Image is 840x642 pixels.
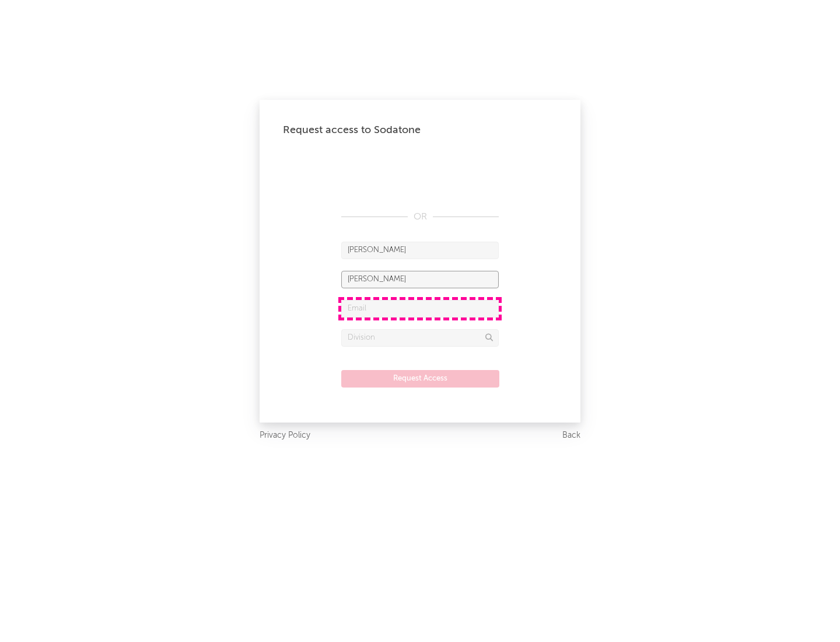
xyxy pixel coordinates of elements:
[562,428,580,443] a: Back
[341,242,499,259] input: First Name
[341,329,499,347] input: Division
[260,428,310,443] a: Privacy Policy
[341,370,499,388] button: Request Access
[341,271,499,288] input: Last Name
[283,123,557,137] div: Request access to Sodatone
[341,300,499,317] input: Email
[341,210,499,224] div: OR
